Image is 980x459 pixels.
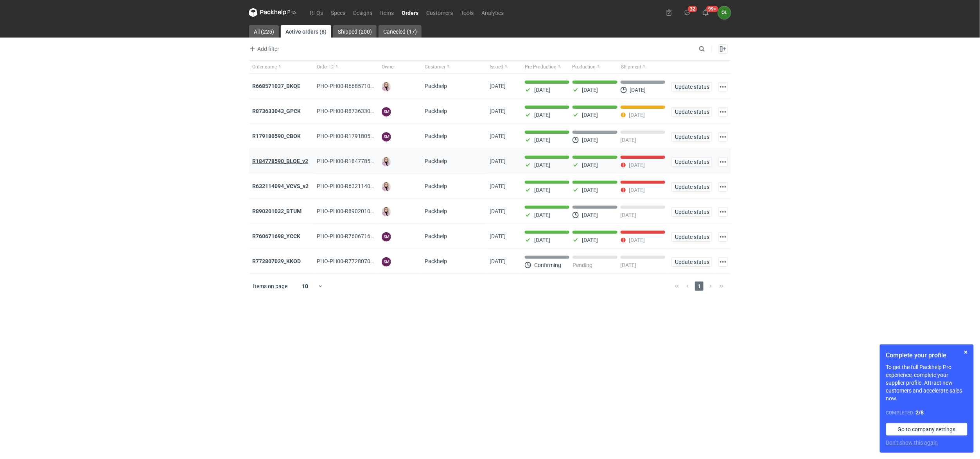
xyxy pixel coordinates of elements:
span: Order name [252,64,277,70]
p: [DATE] [534,137,550,143]
button: Update status [671,82,712,91]
p: [DATE] [621,212,637,218]
span: Issued [490,64,503,70]
span: Items on page [253,282,287,290]
p: [DATE] [582,237,598,243]
span: Update status [675,209,709,215]
button: Order name [249,61,314,73]
button: Actions [718,132,728,142]
a: Shipped (200) [333,25,377,38]
span: Order ID [317,64,334,70]
button: Update status [671,132,712,142]
p: [DATE] [534,187,550,193]
span: Pre-Production [525,64,556,70]
span: 27/05/2024 [490,258,506,264]
span: Update status [675,234,709,240]
div: 10 [293,281,318,292]
span: 18/09/2025 [490,158,506,164]
img: Klaudia Wiśniewska [382,82,391,91]
p: [DATE] [534,212,550,218]
span: 1 [695,281,704,291]
p: [DATE] [582,187,598,193]
span: Update status [675,184,709,190]
button: Update status [671,232,712,242]
button: Actions [718,232,728,242]
span: Packhelp [425,83,447,89]
strong: R772807029_KKOD [252,258,301,264]
p: To get the full Packhelp Pro experience, complete your supplier profile. Attract new customers an... [886,363,967,402]
strong: 2 / 8 [916,409,924,416]
button: OŁ [718,6,731,19]
span: Packhelp [425,108,447,114]
p: [DATE] [582,87,598,93]
button: 99+ [700,6,712,19]
p: [DATE] [534,237,550,243]
strong: R890201032_BTUM [252,208,302,214]
span: Shipment [621,64,641,70]
figcaption: SM [382,132,391,142]
button: Actions [718,182,728,192]
a: R184778590_BLQE_v2 [252,158,308,164]
a: R760671698_YCCK [252,233,300,239]
p: [DATE] [630,87,646,93]
span: 22/09/2025 [490,133,506,139]
span: Packhelp [425,208,447,214]
a: Items [376,8,398,17]
button: Update status [671,107,712,117]
a: Analytics [477,8,508,17]
p: [DATE] [629,187,645,193]
button: Actions [718,157,728,167]
a: Designs [349,8,376,17]
a: R632114094_VCVS_v2 [252,183,309,189]
span: Update status [675,109,709,115]
span: Production [572,64,596,70]
button: Actions [718,257,728,267]
p: Pending [573,262,592,268]
svg: Packhelp Pro [249,8,296,17]
h1: Complete your profile [886,351,967,360]
button: Update status [671,157,712,167]
span: Update status [675,159,709,165]
button: Customer [422,61,486,73]
span: Update status [675,134,709,140]
span: Packhelp [425,183,447,189]
span: PHO-PH00-R772807029_KKOD [317,258,394,264]
span: Update status [675,84,709,90]
span: 05/09/2025 [490,233,506,239]
figcaption: SM [382,257,391,267]
span: 12/09/2025 [490,208,506,214]
a: R873633043_GPCK [252,108,301,114]
p: [DATE] [582,212,598,218]
button: Add filter [248,44,280,54]
img: Klaudia Wiśniewska [382,182,391,192]
p: [DATE] [629,162,645,168]
a: Go to company settings [886,423,967,436]
button: Issued [486,61,522,73]
a: Orders [398,8,422,17]
div: Olga Łopatowicz [718,6,731,19]
span: Add filter [248,44,279,54]
p: [DATE] [629,112,645,118]
span: Packhelp [425,158,447,164]
span: 18/09/2025 [490,183,506,189]
button: Don’t show this again [886,439,938,446]
a: Tools [457,8,477,17]
span: Owner [382,64,395,70]
span: PHO-PH00-R184778590_BLQE_V2 [317,158,402,164]
button: Actions [718,107,728,117]
span: Update status [675,259,709,265]
button: Update status [671,207,712,217]
img: Klaudia Wiśniewska [382,157,391,167]
a: Specs [327,8,349,17]
img: Klaudia Wiśniewska [382,207,391,217]
a: All (225) [249,25,279,38]
span: PHO-PH00-R873633043_GPCK [317,108,394,114]
span: 25/09/2025 [490,108,506,114]
p: [DATE] [582,137,598,143]
p: [DATE] [582,162,598,168]
span: PHO-PH00-R760671698_YCCK [317,233,393,239]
